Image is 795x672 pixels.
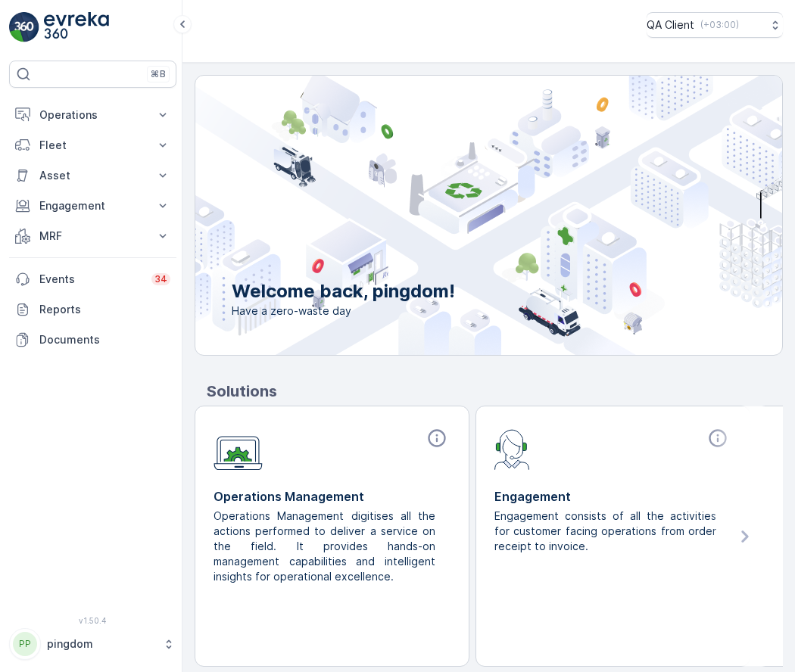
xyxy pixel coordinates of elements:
p: MRF [39,229,146,244]
p: Operations Management digitises all the actions performed to deliver a service on the field. It p... [214,509,438,584]
p: Solutions [207,380,783,403]
img: module-icon [494,428,530,470]
p: Asset [39,168,146,183]
img: city illustration [127,76,782,355]
p: Events [39,272,142,287]
img: logo_light-DOdMpM7g.png [44,12,109,42]
button: Asset [9,160,176,191]
button: QA Client(+03:00) [647,12,783,38]
p: ( +03:00 ) [700,19,739,31]
div: PP [13,632,37,656]
p: Engagement [39,198,146,213]
p: ⌘B [151,68,166,80]
p: QA Client [647,17,694,33]
p: Welcome back, pingdom! [232,279,455,303]
a: Documents [9,325,176,355]
span: v 1.50.4 [9,616,176,625]
p: 34 [154,273,167,285]
p: Fleet [39,138,146,153]
p: pingdom [47,636,155,652]
p: Reports [39,302,170,317]
p: Operations [39,107,146,123]
p: Engagement consists of all the activities for customer facing operations from order receipt to in... [494,509,719,554]
span: Have a zero-waste day [232,303,455,319]
p: Operations Management [214,487,450,506]
button: Operations [9,100,176,130]
img: module-icon [214,428,263,471]
a: Events34 [9,264,176,294]
button: Engagement [9,191,176,221]
button: PPpingdom [9,628,176,660]
button: MRF [9,221,176,251]
button: Fleet [9,130,176,160]
p: Engagement [494,487,731,506]
p: Documents [39,332,170,347]
img: logo [9,12,39,42]
a: Reports [9,294,176,325]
